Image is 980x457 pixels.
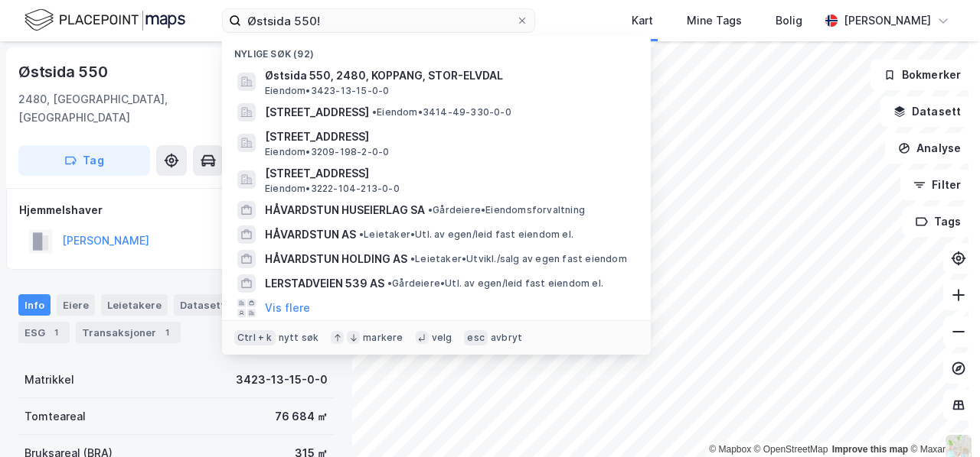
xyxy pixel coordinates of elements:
div: 2480, [GEOGRAPHIC_DATA], [GEOGRAPHIC_DATA] [18,90,250,127]
span: • [359,228,364,240]
a: Improve this map [832,444,908,455]
div: Nylige søk (92) [222,36,651,63]
a: OpenStreetMap [754,444,828,455]
div: Transaksjoner [76,322,181,343]
span: • [387,277,392,289]
span: [STREET_ADDRESS] [265,128,632,146]
img: logo.f888ab2527a4732fd821a326f86c7f29.svg [24,7,185,34]
div: Bolig [776,11,802,30]
div: esc [464,330,488,345]
div: 1 [48,325,64,340]
span: Leietaker • Utvikl./salg av egen fast eiendom [410,253,627,265]
div: Kontrollprogram for chat [903,384,980,457]
div: nytt søk [279,332,319,344]
div: Ctrl + k [234,330,276,345]
iframe: Chat Widget [903,384,980,457]
span: HÅVARDSTUN HUSEIERLAG SA [265,201,425,219]
div: 1 [159,325,175,340]
input: Søk på adresse, matrikkel, gårdeiere, leietakere eller personer [241,9,516,32]
span: • [428,204,433,216]
div: Eiere [57,294,95,316]
div: Mine Tags [687,11,742,30]
div: ESG [18,322,70,343]
div: Leietakere [101,294,168,316]
button: Datasett [880,96,974,127]
button: Filter [900,170,974,200]
div: [PERSON_NAME] [844,11,931,30]
div: Matrikkel [24,371,74,389]
span: Leietaker • Utl. av egen/leid fast eiendom el. [359,228,573,241]
div: velg [432,332,452,344]
div: 76 684 ㎡ [275,407,328,426]
span: Eiendom • 3222-104-213-0-0 [265,183,400,195]
div: markere [363,332,403,344]
button: Tag [18,145,150,176]
span: Eiendom • 3423-13-15-0-0 [265,85,389,97]
span: LERSTADVEIEN 539 AS [265,274,384,293]
span: Gårdeiere • Utl. av egen/leid fast eiendom el. [387,277,603,290]
button: Vis flere [265,299,310,317]
span: [STREET_ADDRESS] [265,164,632,183]
span: • [372,106,377,118]
div: Østsida 550 [18,60,111,84]
button: Tags [903,206,974,237]
div: 3423-13-15-0-0 [236,371,328,389]
button: Analyse [885,133,974,164]
span: Østsida 550, 2480, KOPPANG, STOR-ELVDAL [265,66,632,85]
span: HÅVARDSTUN HOLDING AS [265,250,407,268]
button: Bokmerker [871,60,974,90]
div: Hjemmelshaver [19,201,333,219]
span: Eiendom • 3414-49-330-0-0 [372,106,511,118]
span: Gårdeiere • Eiendomsforvaltning [428,204,585,216]
div: Datasett [174,294,231,316]
span: • [410,253,415,264]
span: [STREET_ADDRESS] [265,103,369,122]
span: Eiendom • 3209-198-2-0-0 [265,146,389,158]
div: avbryt [491,332,522,344]
div: Tomteareal [24,407,86,426]
div: Info [18,294,51,316]
span: HÅVARDSTUN AS [265,225,356,244]
a: Mapbox [709,444,751,455]
div: Kart [632,11,653,30]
